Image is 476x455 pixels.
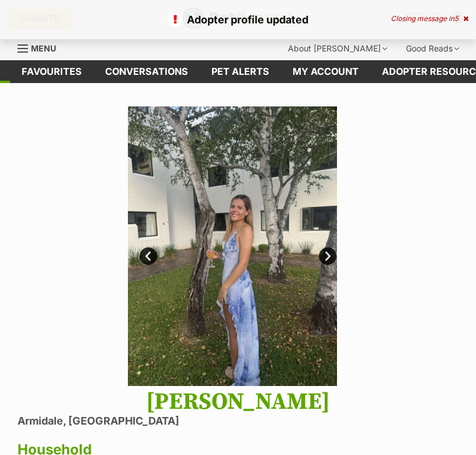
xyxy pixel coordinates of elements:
h1: [PERSON_NAME] [18,388,458,415]
a: My account [281,60,370,83]
a: Prev [140,247,157,265]
a: Pet alerts [200,60,281,83]
a: conversations [93,60,200,83]
img: hbyfhydfidgygpfxzeho.jpg [128,106,338,386]
a: Favourites [10,60,93,83]
div: Good Reads [398,37,467,60]
li: Armidale, [GEOGRAPHIC_DATA] [18,415,458,428]
a: Next [319,247,336,265]
span: Menu [31,43,56,53]
div: About [PERSON_NAME] [280,37,395,60]
a: Menu [18,37,64,58]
